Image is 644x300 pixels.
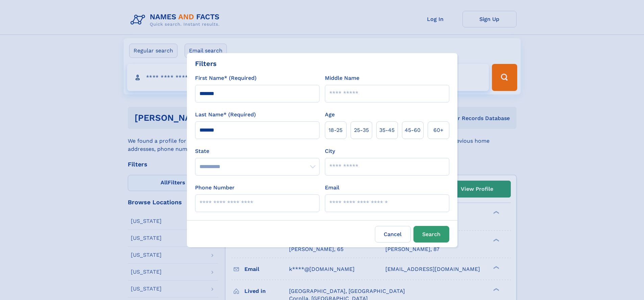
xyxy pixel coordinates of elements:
[195,111,256,119] label: Last Name* (Required)
[354,126,369,134] span: 25‑35
[325,74,359,82] label: Middle Name
[325,147,335,155] label: City
[195,74,257,82] label: First Name* (Required)
[375,226,411,243] label: Cancel
[405,126,421,134] span: 45‑60
[413,226,449,243] button: Search
[329,126,342,134] span: 18‑25
[195,147,319,155] label: State
[195,59,217,69] div: Filters
[325,111,335,119] label: Age
[379,126,395,134] span: 35‑45
[325,184,339,192] label: Email
[433,126,444,134] span: 60+
[195,184,235,192] label: Phone Number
